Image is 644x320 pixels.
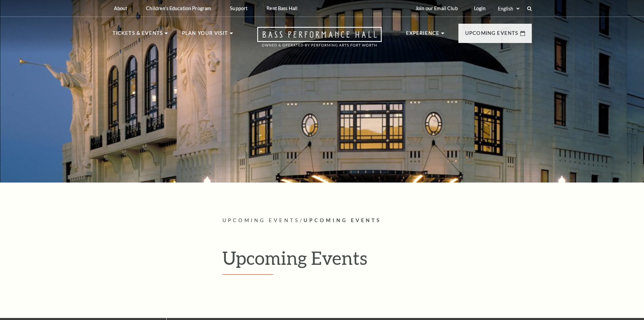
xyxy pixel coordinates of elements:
[465,29,519,41] p: Upcoming Events
[222,247,532,275] h1: Upcoming Events
[304,217,381,223] span: Upcoming Events
[222,216,532,225] p: /
[266,5,297,11] p: Rent Bass Hall
[497,5,521,12] select: Select:
[114,5,127,11] p: About
[182,29,228,41] p: Plan Your Visit
[230,5,247,11] p: Support
[406,29,440,41] p: Experience
[222,217,300,223] span: Upcoming Events
[113,29,163,41] p: Tickets & Events
[146,5,211,11] p: Children's Education Program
